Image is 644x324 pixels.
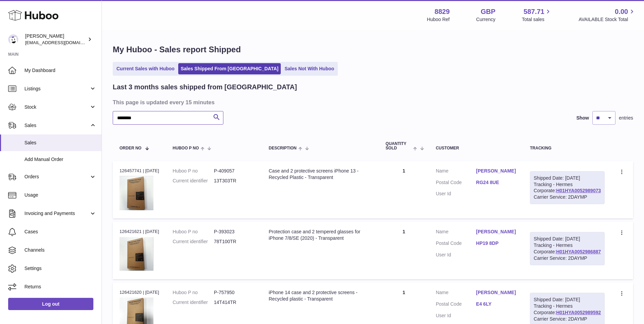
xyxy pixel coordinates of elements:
[436,240,476,248] dt: Postal Code
[534,296,601,303] div: Shipped Date: [DATE]
[24,174,89,180] span: Orders
[436,301,476,309] dt: Postal Code
[24,140,96,146] span: Sales
[530,232,605,265] div: Tracking - Hermes Corporate:
[173,178,214,184] dt: Current identifier
[436,168,476,176] dt: Name
[578,7,636,23] a: 0.00 AVAILABLE Stock Total
[113,44,633,55] h1: My Huboo - Sales report Shipped
[24,86,89,92] span: Listings
[269,146,296,150] span: Description
[578,16,636,23] span: AVAILABLE Stock Total
[119,168,159,174] div: 126457741 | [DATE]
[119,146,142,150] span: Order No
[476,240,516,247] a: HP19 8DP
[476,229,516,235] a: [PERSON_NAME]
[436,289,476,298] dt: Name
[576,115,589,121] label: Show
[476,16,496,23] div: Currency
[113,83,297,92] h2: Last 3 months sales shipped from [GEOGRAPHIC_DATA]
[522,7,552,23] a: 587.71 Total sales
[379,222,429,279] td: 1
[269,289,372,302] div: iPhone 14 case and 2 protective screens - Recycled plastic - Transparent
[436,229,476,237] dt: Name
[119,289,159,295] div: 126421620 | [DATE]
[386,142,412,150] span: Quantity Sold
[24,229,96,235] span: Cases
[178,63,281,74] a: Sales Shipped From [GEOGRAPHIC_DATA]
[214,289,255,296] dd: P-757950
[25,40,100,45] span: [EMAIL_ADDRESS][DOMAIN_NAME]
[24,247,96,253] span: Channels
[556,249,601,254] a: H01HYA0052986887
[282,63,336,74] a: Sales Not With Huboo
[476,179,516,186] a: RG24 8UE
[214,168,255,174] dd: P-409057
[25,33,86,46] div: [PERSON_NAME]
[173,289,214,296] dt: Huboo P no
[619,115,633,121] span: entries
[556,188,601,193] a: H01HYA0052989073
[8,298,93,310] a: Log out
[476,289,516,296] a: [PERSON_NAME]
[530,171,605,204] div: Tracking - Hermes Corporate:
[24,284,96,290] span: Returns
[214,178,255,184] dd: 13T303TR
[214,229,255,235] dd: P-393023
[615,7,628,16] span: 0.00
[436,191,476,197] dt: User Id
[8,34,18,44] img: internalAdmin-8829@internal.huboo.com
[436,312,476,319] dt: User Id
[269,168,372,181] div: Case and 2 protective screens iPhone 13 - Recycled Plastic - Transparent
[24,104,89,110] span: Stock
[530,146,605,150] div: Tracking
[24,192,96,198] span: Usage
[534,236,601,242] div: Shipped Date: [DATE]
[269,229,372,241] div: Protection case and 2 tempered glasses for iPhone 7/8/SE (2020) - Transparent
[173,229,214,235] dt: Huboo P no
[476,168,516,174] a: [PERSON_NAME]
[534,255,601,262] div: Carrier Service: 2DAYMP
[476,301,516,307] a: E4 6LY
[534,316,601,322] div: Carrier Service: 2DAYMP
[427,16,450,23] div: Huboo Ref
[436,146,516,150] div: Customer
[119,237,153,271] img: 88291680274113.png
[24,265,96,272] span: Settings
[214,299,255,306] dd: 14T414TR
[173,299,214,306] dt: Current identifier
[481,7,495,16] strong: GBP
[24,67,96,74] span: My Dashboard
[436,252,476,258] dt: User Id
[173,238,214,245] dt: Current identifier
[119,229,159,235] div: 126421621 | [DATE]
[522,16,552,23] span: Total sales
[534,194,601,200] div: Carrier Service: 2DAYMP
[214,238,255,245] dd: 78T100TR
[24,210,89,217] span: Invoicing and Payments
[173,168,214,174] dt: Huboo P no
[534,175,601,181] div: Shipped Date: [DATE]
[24,156,96,163] span: Add Manual Order
[173,146,199,150] span: Huboo P no
[523,7,544,16] span: 587.71
[114,63,177,74] a: Current Sales with Huboo
[436,179,476,187] dt: Postal Code
[379,161,429,219] td: 1
[556,310,601,315] a: H01HYA0052989592
[435,7,450,16] strong: 8829
[113,98,631,106] h3: This page is updated every 15 minutes
[24,122,89,129] span: Sales
[119,176,153,210] img: 88291680273440.png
